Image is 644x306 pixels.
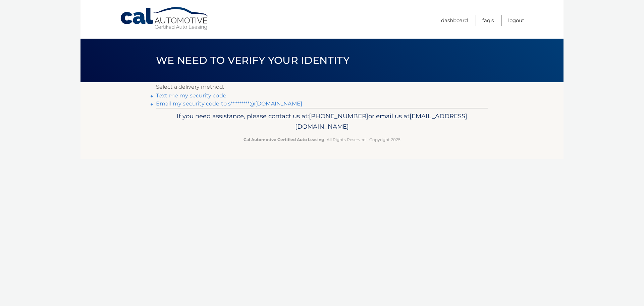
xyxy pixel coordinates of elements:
a: FAQ's [482,15,494,26]
a: Logout [508,15,524,26]
a: Text me my security code [156,92,226,99]
p: - All Rights Reserved - Copyright 2025 [160,136,484,143]
a: Cal Automotive [120,7,210,31]
strong: Cal Automotive Certified Auto Leasing [244,137,324,142]
p: If you need assistance, please contact us at: or email us at [160,111,484,132]
span: [PHONE_NUMBER] [309,112,368,120]
p: Select a delivery method: [156,82,488,92]
span: We need to verify your identity [156,54,350,67]
a: Email my security code to s*********@[DOMAIN_NAME] [156,100,302,107]
a: Dashboard [441,15,468,26]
